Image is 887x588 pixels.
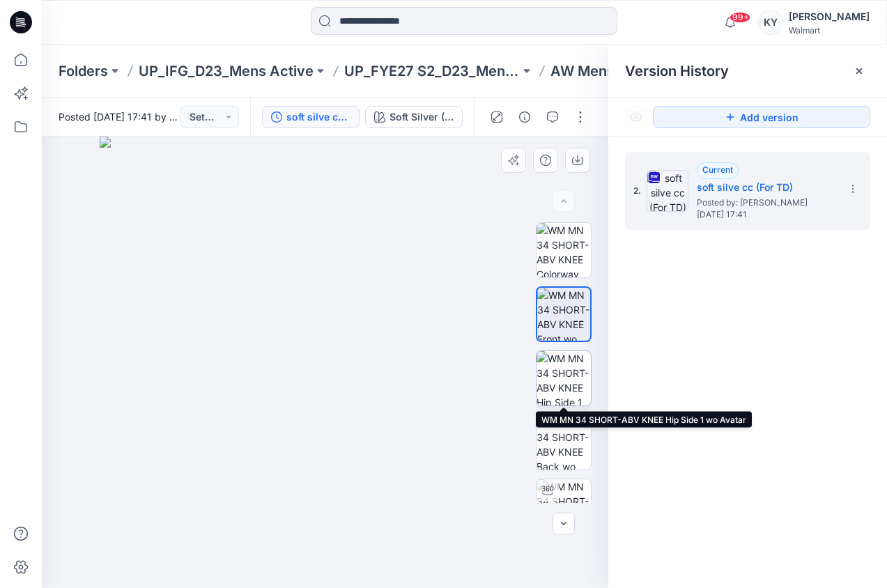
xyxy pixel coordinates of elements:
span: 2. [633,185,641,197]
img: eyJhbGciOiJIUzI1NiIsImtpZCI6IjAiLCJzbHQiOiJzZXMiLCJ0eXAiOiJKV1QifQ.eyJkYXRhIjp7InR5cGUiOiJzdG9yYW... [100,137,551,588]
span: Posted [DATE] 17:41 by [59,109,180,124]
h5: soft silve cc (For TD) [697,179,836,196]
div: soft silve cc (For TD) [286,109,350,125]
button: Details [514,106,536,128]
span: 99+ [730,12,750,23]
span: Version History [625,63,729,79]
img: WM MN 34 SHORT-ABV KNEE Turntable with Avatar [537,479,591,534]
a: UP_FYE27 S2_D23_Mens Active - IFG [344,61,520,81]
a: Folders [59,61,108,81]
div: Soft Silver (For TD) [389,109,454,125]
button: Add version [653,106,870,128]
p: AW Mens Golf Short [550,61,686,81]
button: Close [854,65,865,77]
span: [DATE] 17:41 [697,210,836,219]
span: Current [702,164,733,175]
img: WM MN 34 SHORT-ABV KNEE Front wo Avatar [537,288,590,341]
span: Posted by: Kei Yip [697,196,836,210]
button: Show Hidden Versions [625,106,647,128]
a: UP_IFG_D23_Mens Active [139,61,314,81]
button: Soft Silver (For TD) [365,106,463,128]
img: WM MN 34 SHORT-ABV KNEE Hip Side 1 wo Avatar [537,351,591,405]
button: soft silve cc (For TD) [262,106,360,128]
div: Walmart [789,25,870,36]
div: [PERSON_NAME] [789,8,870,25]
img: soft silve cc (For TD) [647,170,688,212]
div: KY [758,10,783,35]
img: WM MN 34 SHORT-ABV KNEE Colorway wo Avatar [537,223,591,277]
img: WM MN 34 SHORT-ABV KNEE Back wo Avatar [537,415,591,470]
